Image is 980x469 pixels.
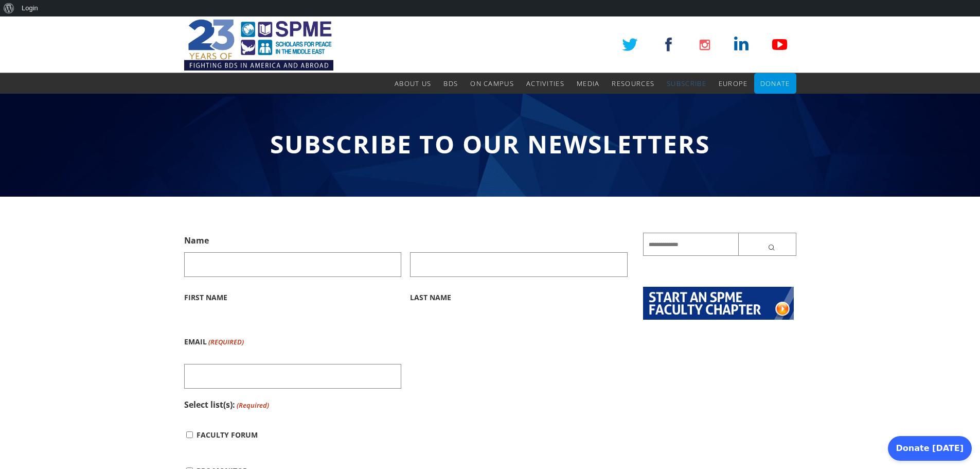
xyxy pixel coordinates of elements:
a: On Campus [470,73,514,94]
span: About Us [395,79,431,88]
a: BDS [443,73,458,94]
label: Faculty Forum [197,417,258,453]
span: Europe [719,79,748,88]
span: Donate [760,79,790,88]
a: Donate [760,73,790,94]
span: Activities [526,79,564,88]
span: (Required) [207,324,244,360]
a: Subscribe [667,73,706,94]
span: (Required) [236,397,269,413]
legend: Select list(s): [184,397,269,413]
span: On Campus [470,79,514,88]
img: start-chapter2.png [643,287,794,320]
iframe: reCAPTCHA [410,324,566,364]
span: Resources [612,79,654,88]
legend: Name [184,233,209,248]
a: About Us [395,73,431,94]
img: SPME [184,16,333,73]
span: Subscribe [667,79,706,88]
label: First Name [184,277,402,316]
a: Resources [612,73,654,94]
span: BDS [443,79,458,88]
span: Media [577,79,600,88]
a: Europe [719,73,748,94]
label: Last Name [410,277,628,316]
a: Activities [526,73,564,94]
a: Media [577,73,600,94]
span: Subscribe to Our Newsletters [270,127,710,161]
label: Email [184,324,244,360]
